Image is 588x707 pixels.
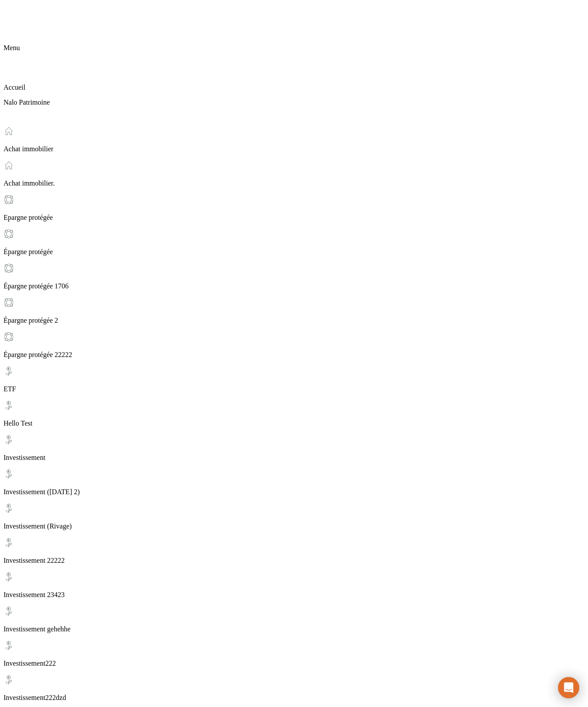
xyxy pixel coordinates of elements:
[4,214,584,222] p: Epargne protégée
[4,419,584,427] p: Hello Test
[4,248,584,256] p: Épargne protégée
[4,606,584,633] div: Investissement gehehhe
[4,229,584,256] div: Épargne protégée
[4,126,584,153] div: Achat immobilier
[4,317,584,324] p: Épargne protégée 2
[4,351,584,359] p: Épargne protégée 22222
[4,557,584,565] p: Investissement 22222
[4,84,584,91] p: Accueil
[4,332,584,359] div: Épargne protégée 22222
[4,660,584,667] p: Investissement222
[4,179,584,187] p: Achat immobilier.
[4,454,584,462] p: Investissement
[4,572,584,599] div: Investissement 23423
[4,488,584,496] p: Investissement ([DATE] 2)
[4,194,584,222] div: Epargne protégée
[4,400,584,427] div: Hello Test
[4,625,584,633] p: Investissement gehehhe
[4,366,584,393] div: ETF
[4,145,584,153] p: Achat immobilier
[4,263,584,290] div: Épargne protégée 1706
[4,282,584,290] p: Épargne protégée 1706
[4,674,584,702] div: Investissement222dzd
[4,385,584,393] p: ETF
[4,434,584,462] div: Investissement
[4,469,584,496] div: Investissement (Ascension 2)
[4,64,584,91] div: Accueil
[4,694,584,702] p: Investissement222dzd
[4,537,584,565] div: Investissement 22222
[4,503,584,530] div: Investissement (Rivage)
[4,591,584,599] p: Investissement 23423
[4,297,584,324] div: Épargne protégée 2
[4,640,584,667] div: Investissement222
[4,98,584,106] p: Nalo Patrimoine
[4,522,584,530] p: Investissement (Rivage)
[4,160,584,187] div: Achat immobilier.
[558,677,579,698] div: Ouvrir le Messenger Intercom
[4,44,20,51] span: Menu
